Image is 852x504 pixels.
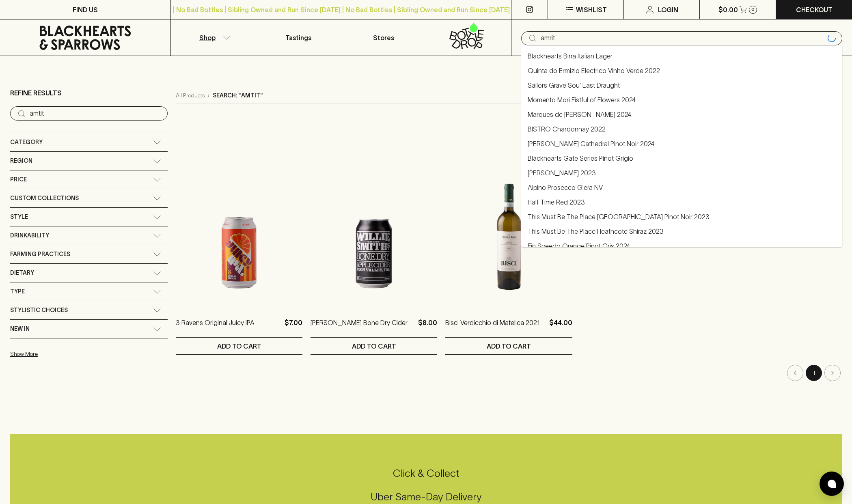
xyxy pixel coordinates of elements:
img: Willie Smith's Bone Dry Cider [311,164,437,306]
a: [PERSON_NAME] 2023 [528,168,596,178]
a: Fin Speedo Orange Pinot Gris 2024 [528,241,630,251]
button: ADD TO CART [445,338,572,354]
p: Stores [373,33,394,43]
button: ADD TO CART [176,338,302,354]
a: [PERSON_NAME] Bone Dry Cider [311,318,408,337]
p: $44.00 [549,318,572,337]
span: Region [10,156,32,166]
button: Shop [171,19,256,56]
p: Checkout [796,5,833,15]
p: Tastings [285,33,311,43]
p: ADD TO CART [217,341,261,351]
a: Marques de [PERSON_NAME] 2024 [528,110,631,119]
span: Drinkability [10,230,49,241]
span: Custom Collections [10,193,79,203]
a: 3 Ravens Original Juicy IPA [176,318,255,337]
a: Tastings [256,19,341,56]
a: Bisci Verdicchio di Matelica 2021 [445,318,540,337]
a: All Products [176,91,205,100]
div: Style [10,208,168,226]
a: [PERSON_NAME] Cathedral Pinot Noir 2024 [528,139,654,149]
nav: pagination navigation [176,365,842,381]
a: Quinta do Ermizio Electrico Vinho Verde 2022 [528,66,660,75]
a: Momento Mori Fistful of Flowers 2024 [528,95,636,105]
p: Search: "amtit" [213,91,263,100]
a: Stores [341,19,426,56]
h5: Uber Same-Day Delivery [10,490,842,504]
img: 3 Ravens Original Juicy IPA [176,164,302,306]
a: BISTRO Chardonnay 2022 [528,124,606,134]
p: $7.00 [285,318,302,337]
img: bubble-icon [828,480,836,488]
div: Type [10,282,168,301]
p: ADD TO CART [352,341,396,351]
p: $8.00 [418,318,437,337]
button: ADD TO CART [311,338,437,354]
span: Category [10,137,43,147]
p: Shop [199,33,216,43]
a: Blackhearts Birra Italian Lager [528,51,613,61]
div: Stylistic Choices [10,301,168,319]
h5: Click & Collect [10,467,842,480]
a: This Must Be The Place Heathcote Shiraz 2023 [528,226,664,236]
p: Wishlist [576,5,607,15]
button: page 1 [806,365,822,381]
input: Try “Pinot noir” [30,107,161,120]
span: Dietary [10,268,34,278]
div: Category [10,133,168,151]
a: Sailors Grave Sou' East Draught [528,80,620,90]
span: New In [10,324,30,334]
p: $0.00 [718,5,738,15]
a: Half Time Red 2023 [528,197,585,207]
span: Stylistic Choices [10,305,68,315]
span: Type [10,286,25,297]
img: Bisci Verdicchio di Matelica 2021 [445,164,572,306]
p: ADD TO CART [487,341,531,351]
a: This Must Be The Place [GEOGRAPHIC_DATA] Pinot Noir 2023 [528,212,710,222]
p: Login [658,5,678,15]
div: Custom Collections [10,189,168,207]
p: › [208,91,209,100]
p: FIND US [73,5,98,15]
div: Drinkability [10,226,168,245]
span: Price [10,174,27,185]
p: Refine Results [10,88,62,98]
span: Farming Practices [10,249,70,259]
span: Style [10,212,28,222]
a: Alpino Prosecco Glera NV [528,183,603,192]
p: 0 [751,7,755,12]
div: Region [10,152,168,170]
div: Dietary [10,264,168,282]
a: Blackhearts Gate Series Pinot Grigio [528,153,633,163]
div: New In [10,320,168,338]
input: Try "Pinot noir" [541,32,824,45]
button: Show More [10,346,116,362]
div: Farming Practices [10,245,168,263]
div: Price [10,170,168,189]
